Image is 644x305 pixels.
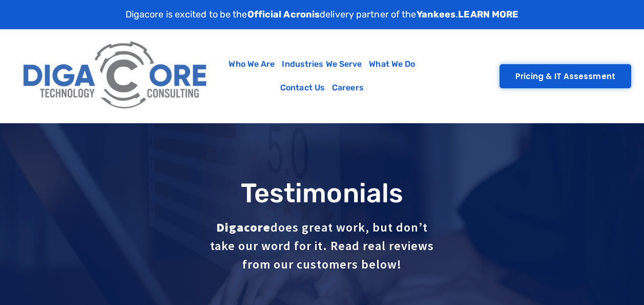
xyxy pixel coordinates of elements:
[328,76,367,100] a: Careers
[216,219,271,235] a: Digacore
[365,52,419,76] a: What We Do
[85,218,560,274] p: does great work, but don’t take our word for it. Read real reviews from our customers below!
[18,34,214,118] img: Digacore Logo
[500,64,631,88] a: Pricing & IT Assessment
[277,76,328,100] a: Contact Us
[219,52,425,100] nav: Menu
[458,9,518,20] a: LEARN MORE
[126,8,519,22] p: Digacore is excited to be the delivery partner of the .
[225,52,278,76] a: Who We Are
[417,9,456,20] strong: Yankees
[515,72,615,80] span: Pricing & IT Assessment
[278,52,365,76] a: Industries We Serve
[247,9,320,20] strong: Official Acronis
[5,179,639,208] h1: Testimonials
